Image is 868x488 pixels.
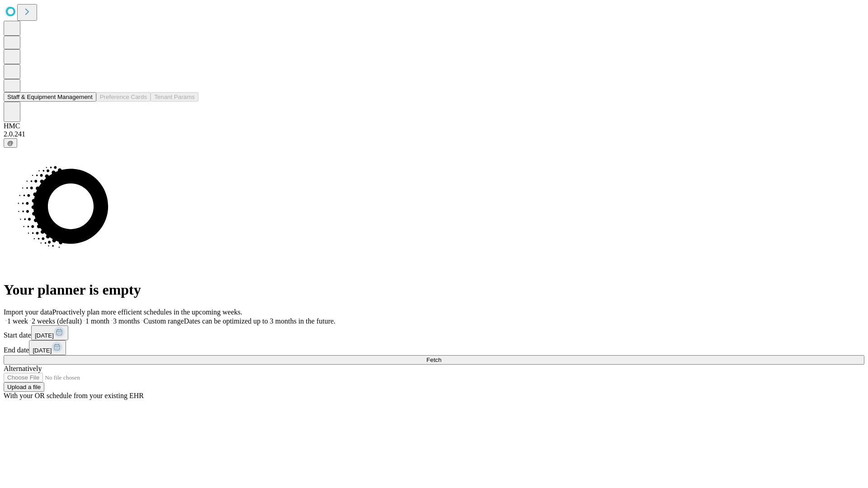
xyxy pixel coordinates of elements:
div: 2.0.241 [4,130,864,138]
button: Preference Cards [96,92,151,102]
span: Dates can be optimized up to 3 months in the future. [184,317,335,325]
span: @ [7,140,14,146]
span: Alternatively [4,365,42,372]
div: Start date [4,325,864,340]
div: End date [4,340,864,355]
span: 1 month [85,317,109,325]
span: Import your data [4,308,52,316]
span: Proactively plan more efficient schedules in the upcoming weeks. [52,308,242,316]
span: 3 months [113,317,140,325]
span: [DATE] [35,332,54,339]
button: @ [4,138,17,148]
button: [DATE] [31,325,68,340]
button: Staff & Equipment Management [4,92,96,102]
button: Tenant Params [151,92,198,102]
span: With your OR schedule from your existing EHR [4,392,144,399]
span: Fetch [426,357,441,363]
span: 2 weeks (default) [32,317,82,325]
button: Fetch [4,355,864,365]
div: HMC [4,122,864,130]
span: [DATE] [33,347,52,354]
span: Custom range [143,317,184,325]
button: [DATE] [29,340,66,355]
button: Upload a file [4,382,44,392]
span: 1 week [7,317,28,325]
h1: Your planner is empty [4,282,864,298]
